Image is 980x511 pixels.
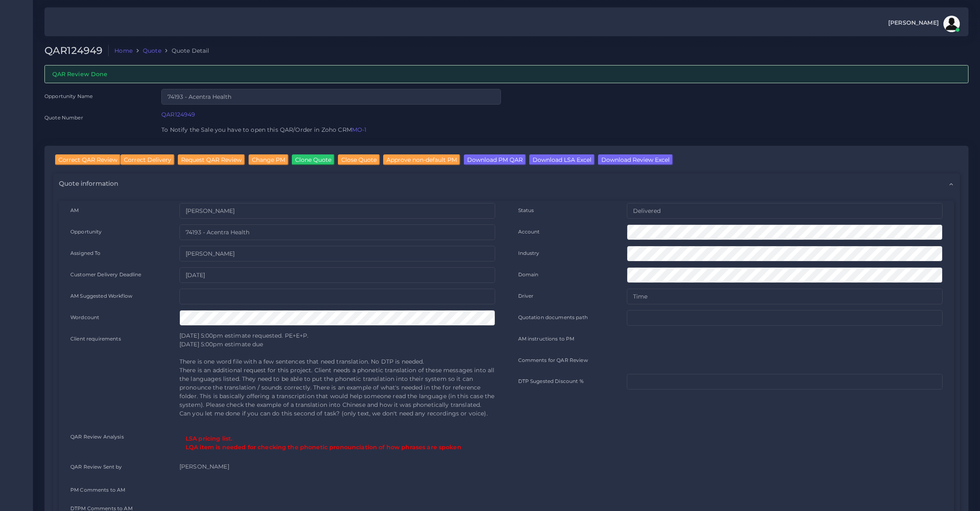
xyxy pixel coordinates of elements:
label: Wordcount [70,314,99,321]
span: [PERSON_NAME] [888,20,939,26]
label: Industry [518,250,540,257]
label: QAR Review Sent by [70,463,122,471]
input: Approve non-default PM [383,154,460,165]
label: AM [70,207,79,214]
div: QAR Review Done [44,65,968,83]
input: Request QAR Review [178,154,245,165]
label: AM instructions to PM [518,335,575,342]
label: Quotation documents path [518,314,588,321]
a: Quote [143,47,161,55]
p: LQA item is needed for checking the phonetic pronounciation of how phrases are spoken [186,443,489,452]
li: Quote Detail [161,47,210,55]
label: QAR Review Analysis [70,433,124,440]
label: Driver [518,292,534,299]
input: pm [179,246,495,261]
div: To Notify the Sale you have to open this QAR/Order in Zoho CRM [156,126,506,140]
a: Home [114,47,133,55]
label: PM Comments to AM [70,486,125,493]
input: Download LSA Excel [529,154,595,165]
label: Quote Number [44,114,83,121]
a: MO-1 [352,126,367,133]
a: QAR124949 [161,111,195,118]
label: Customer Delivery Deadline [70,271,142,278]
span: Quote information [59,179,118,188]
input: Correct QAR Review [55,154,121,165]
input: Download Review Excel [598,154,673,165]
label: Client requirements [70,335,121,342]
p: LSA pricing list. [186,434,489,443]
input: Close Quote [338,154,380,165]
label: Domain [518,271,539,278]
a: [PERSON_NAME]avatar [884,16,963,32]
label: Assigned To [70,250,101,257]
label: Account [518,228,540,235]
label: DTP Sugested Discount % [518,378,584,385]
label: Status [518,207,534,214]
p: [PERSON_NAME] [179,462,495,471]
input: Correct Delivery [121,154,175,165]
img: avatar [943,16,960,32]
h2: QAR124949 [44,45,109,57]
input: Change PM [249,154,289,165]
label: Opportunity [70,228,102,235]
label: Opportunity Name [44,93,93,100]
label: AM Suggested Workflow [70,292,133,299]
input: Download PM QAR [464,154,526,165]
p: [DATE] 5:00pm estimate requested. PE+E+P. [DATE] 5:00pm estimate due There is one word file with ... [179,331,495,418]
div: Quote information [53,173,960,194]
input: Clone Quote [292,154,335,165]
label: Comments for QAR Review [518,357,588,364]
